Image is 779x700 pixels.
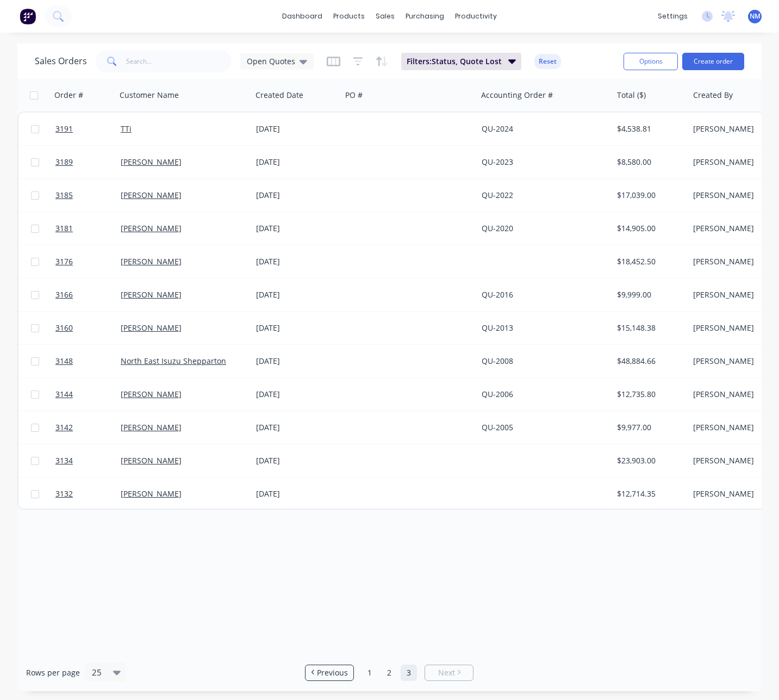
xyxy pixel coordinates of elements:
a: QU-2023 [482,157,513,167]
a: QU-2020 [482,223,513,233]
div: $12,714.35 [617,488,681,499]
div: [DATE] [256,190,337,201]
a: Page 3 is your current page [401,665,417,681]
div: Accounting Order # [481,90,553,101]
a: [PERSON_NAME] [121,455,182,466]
a: 3142 [55,411,121,444]
div: $23,903.00 [617,455,681,466]
a: TTi [121,123,132,134]
a: 3166 [55,278,121,311]
a: 3132 [55,478,121,510]
a: 3191 [55,113,121,145]
div: purchasing [400,8,450,24]
div: [DATE] [256,157,337,168]
span: 3185 [55,190,73,201]
span: 3160 [55,323,73,333]
div: [DATE] [256,455,337,466]
button: Filters:Status, Quote Lost [401,53,521,70]
a: QU-2005 [482,422,513,432]
div: [DATE] [256,223,337,234]
a: Next page [425,667,473,678]
a: Previous page [306,667,353,678]
a: [PERSON_NAME] [121,256,182,267]
div: [DATE] [256,422,337,433]
a: 3160 [55,312,121,344]
a: [PERSON_NAME] [121,389,182,399]
a: North East Isuzu Shepparton [121,356,226,366]
div: $17,039.00 [617,190,681,201]
a: 3181 [55,212,121,245]
ul: Pagination [301,665,478,681]
a: [PERSON_NAME] [121,223,182,233]
a: Page 2 [381,665,397,681]
div: Created Date [255,90,303,101]
span: 3176 [55,256,73,267]
div: $48,884.66 [617,356,681,367]
a: 3148 [55,345,121,377]
div: Created By [693,90,733,101]
div: Total ($) [617,90,646,101]
a: Page 1 [362,665,378,681]
a: 3185 [55,179,121,212]
span: 3134 [55,455,73,466]
div: $8,580.00 [617,157,681,168]
span: 3166 [55,289,73,300]
a: 3176 [55,245,121,278]
div: Order # [54,90,83,101]
a: QU-2016 [482,289,513,300]
a: [PERSON_NAME] [121,323,182,333]
span: 3142 [55,422,73,433]
a: [PERSON_NAME] [121,289,182,300]
button: Create order [682,53,744,70]
a: QU-2022 [482,190,513,200]
span: Rows per page [26,667,80,678]
a: 3134 [55,444,121,477]
span: 3181 [55,223,73,234]
span: Previous [317,667,348,678]
div: $12,735.80 [617,389,681,400]
a: dashboard [277,8,328,24]
div: PO # [345,90,363,101]
input: Search... [126,51,232,72]
div: Customer Name [120,90,179,101]
div: [DATE] [256,123,337,134]
div: [DATE] [256,289,337,300]
a: QU-2008 [482,356,513,366]
div: [DATE] [256,256,337,267]
div: [DATE] [256,356,337,367]
img: Factory [20,8,36,24]
div: [DATE] [256,488,337,499]
span: 3144 [55,389,73,400]
span: Next [438,667,455,678]
div: $9,999.00 [617,289,681,300]
div: $4,538.81 [617,123,681,134]
a: 3144 [55,378,121,411]
span: Open Quotes [247,55,295,67]
div: settings [652,8,693,24]
div: sales [370,8,400,24]
div: productivity [450,8,502,24]
a: QU-2006 [482,389,513,399]
a: 3189 [55,146,121,178]
div: [DATE] [256,323,337,333]
div: products [328,8,370,24]
div: [DATE] [256,389,337,400]
div: $14,905.00 [617,223,681,234]
a: [PERSON_NAME] [121,422,182,432]
a: [PERSON_NAME] [121,190,182,200]
div: $18,452.50 [617,256,681,267]
span: 3189 [55,157,73,168]
button: Reset [534,54,561,69]
a: [PERSON_NAME] [121,488,182,499]
a: QU-2013 [482,323,513,333]
span: 3132 [55,488,73,499]
div: $9,977.00 [617,422,681,433]
h1: Sales Orders [35,56,87,66]
div: $15,148.38 [617,323,681,333]
a: [PERSON_NAME] [121,157,182,167]
span: 3191 [55,123,73,134]
a: QU-2024 [482,123,513,134]
span: Filters: Status, Quote Lost [407,56,502,67]
span: NM [750,11,761,21]
button: Options [624,53,678,70]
